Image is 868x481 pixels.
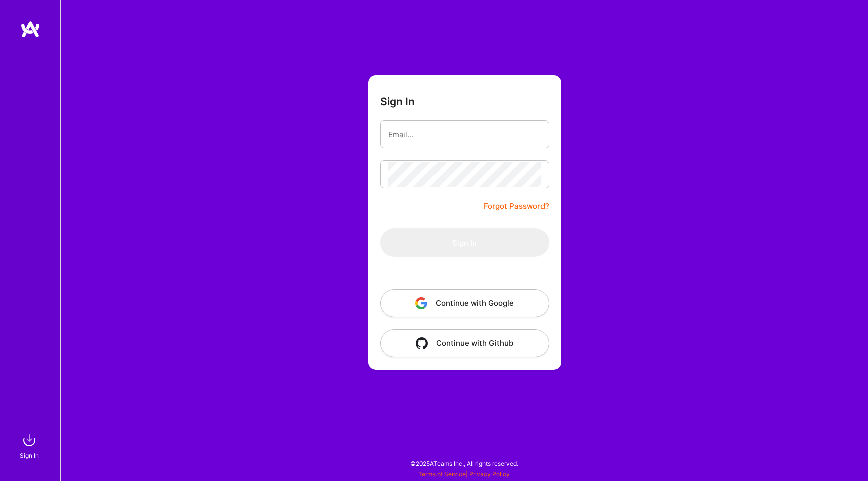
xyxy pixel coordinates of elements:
[19,430,39,450] img: sign in
[60,451,868,476] div: © 2025 ATeams Inc., All rights reserved.
[418,470,510,478] span: |
[20,450,39,461] div: Sign In
[469,470,510,478] a: Privacy Policy
[388,122,541,147] input: Email...
[418,470,466,478] a: Terms of Service
[484,200,549,212] a: Forgot Password?
[415,297,427,309] img: icon
[416,337,428,349] img: icon
[380,329,549,357] button: Continue with Github
[380,95,415,108] h3: Sign In
[380,289,549,317] button: Continue with Google
[380,228,549,257] button: Sign In
[20,20,40,38] img: logo
[21,430,39,461] a: sign inSign In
